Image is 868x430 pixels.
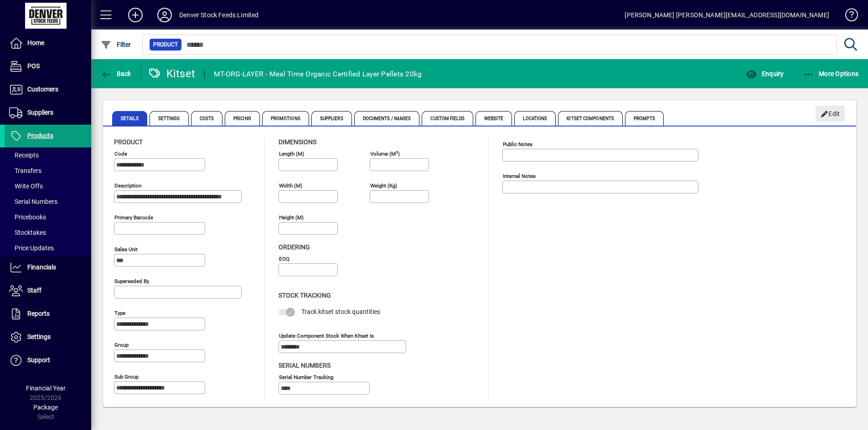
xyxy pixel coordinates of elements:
span: Stock Tracking [279,292,331,299]
mat-label: Code [114,151,127,157]
mat-label: Width (m) [279,182,302,189]
mat-label: Primary barcode [114,214,153,221]
a: Price Updates [5,240,91,256]
span: Serial Numbers [279,362,331,369]
mat-label: Public Notes [503,141,532,147]
span: Staff [27,287,41,294]
button: Enquiry [744,66,786,82]
span: Locations [514,111,556,126]
span: Dimensions [279,138,316,146]
a: Serial Numbers [5,194,91,209]
a: Settings [5,326,91,349]
span: Suppliers [27,109,53,116]
span: Filter [101,41,131,48]
div: MT-ORG-LAYER - Meal Time Organic Certified Layer Pellets 20kg [214,67,422,81]
span: More Options [803,70,859,77]
span: Suppliers [311,111,352,126]
a: Transfers [5,163,91,178]
span: Track kitset stock quantities [301,308,380,315]
div: Kitset [148,66,196,81]
mat-label: Height (m) [279,214,304,221]
a: Financials [5,256,91,279]
span: Documents / Images [354,111,420,126]
sup: 3 [396,150,398,154]
span: Ordering [279,243,310,251]
span: Kitset Components [558,111,623,126]
span: Support [27,356,50,364]
a: Stocktakes [5,225,91,240]
button: More Options [801,66,861,82]
button: Add [121,7,150,23]
span: Edit [821,106,840,121]
a: Write Offs [5,178,91,194]
span: Prompts [625,111,664,126]
a: Pricebooks [5,209,91,225]
mat-label: Sub group [114,374,139,380]
a: Home [5,32,91,55]
span: Product [114,138,143,146]
span: Website [475,111,512,126]
span: Enquiry [746,70,784,77]
mat-label: Serial Number tracking [279,374,333,380]
span: Transfers [9,167,41,174]
button: Edit [816,106,845,122]
mat-label: Description [114,182,141,189]
span: Write Offs [9,182,43,190]
span: Promotions [262,111,309,126]
span: Customers [27,86,58,93]
span: Product [153,40,178,49]
span: Back [101,70,131,77]
app-page-header-button: Back [91,66,141,82]
mat-label: Update component stock when kitset is [279,332,374,339]
span: Serial Numbers [9,198,57,205]
span: Reports [27,310,50,317]
a: Support [5,349,91,372]
span: Products [27,132,53,139]
mat-label: Sales unit [114,246,138,253]
span: Financial Year [26,384,66,392]
mat-label: Type [114,310,125,316]
button: Filter [98,36,134,53]
div: [PERSON_NAME] [PERSON_NAME][EMAIL_ADDRESS][DOMAIN_NAME] [625,8,829,22]
span: Details [112,111,147,126]
span: Costs [191,111,223,126]
button: Profile [150,7,179,23]
a: Staff [5,279,91,302]
button: Back [98,66,134,82]
a: Suppliers [5,101,91,124]
span: Financials [27,263,56,271]
a: Customers [5,78,91,101]
span: Receipts [9,152,39,159]
span: Price Updates [9,244,54,252]
div: Denver Stock Feeds Limited [179,8,259,22]
mat-label: Superseded by [114,278,149,284]
span: Stocktakes [9,229,46,236]
span: Settings [150,111,189,126]
mat-label: Weight (Kg) [370,182,397,189]
mat-label: Group [114,342,129,348]
span: Pricebooks [9,213,46,221]
span: Home [27,39,44,46]
span: Settings [27,333,51,340]
span: Pricing [225,111,260,126]
span: Package [33,404,58,411]
mat-label: Volume (m ) [370,151,400,157]
mat-label: Length (m) [279,151,304,157]
a: Reports [5,303,91,325]
mat-label: Internal Notes [503,173,536,179]
a: Receipts [5,147,91,163]
a: POS [5,55,91,78]
span: POS [27,62,40,70]
span: Custom Fields [422,111,473,126]
a: Knowledge Base [838,2,857,31]
mat-label: EOQ [279,256,289,262]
